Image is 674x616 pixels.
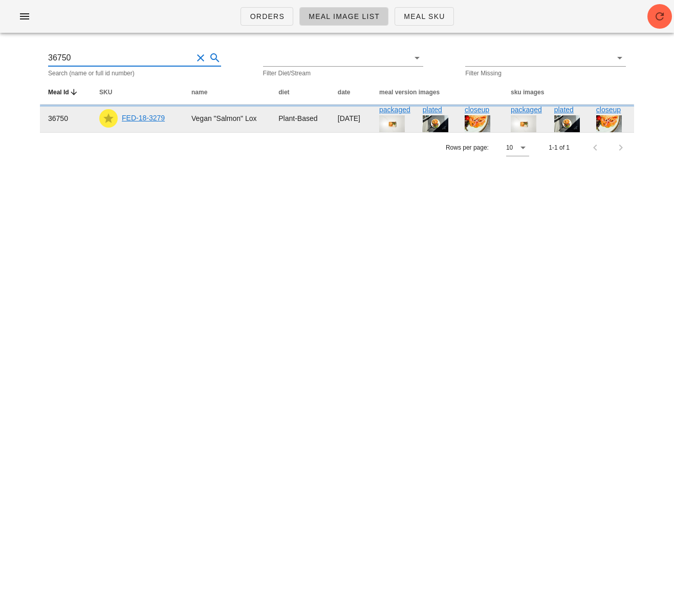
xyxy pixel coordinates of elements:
span: sku images [511,89,544,96]
div: Filter Missing [465,70,626,76]
th: Meal Id: Sorted descending. Activate to remove sorting. [40,80,91,105]
div: Search (name or full id number) [48,70,221,76]
div: 10Rows per page: [506,139,529,156]
td: Vegan "Salmon" Lox [183,105,270,132]
div: plated [554,115,580,132]
a: packagedpackaged [511,106,542,132]
span: diet [278,89,289,96]
span: Meal Image List [308,12,380,20]
a: Meal Image List [299,7,388,26]
div: 10 [506,143,513,152]
a: closeupcloseup [465,106,494,132]
span: date [338,89,351,96]
a: Orders [241,7,293,26]
span: Meal Sku [403,12,445,20]
th: name: Not sorted. Activate to sort ascending. [183,80,270,105]
td: 36750 [40,105,91,132]
div: closeup [465,115,490,132]
a: platedplated [423,106,452,132]
a: Meal Sku [395,7,454,26]
span: Meal Id [48,89,69,96]
div: 1-1 of 1 [549,143,570,152]
span: name [191,89,207,96]
span: Orders [249,12,285,20]
div: packaged [379,115,405,132]
span: meal version images [379,89,440,96]
button: Clear [194,52,207,64]
th: diet: Not sorted. Activate to sort ascending. [270,80,330,105]
div: closeup [596,115,622,132]
th: sku images: Not sorted. Activate to sort ascending. [503,80,634,105]
div: plated [423,115,448,132]
a: packagedpackaged [379,106,410,132]
th: meal version images: Not sorted. Activate to sort ascending. [371,80,503,105]
th: SKU: Not sorted. Activate to sort ascending. [91,80,183,105]
div: Filter Diet/Stream [263,70,424,76]
a: closeupcloseup [596,106,626,132]
div: Rows per page: [446,133,529,162]
a: platedplated [554,106,584,132]
td: Plant-Based [270,105,330,132]
td: [DATE] [330,105,371,132]
div: packaged [511,115,536,132]
th: date: Not sorted. Activate to sort ascending. [330,80,371,105]
a: FED-18-3279 [122,114,165,122]
span: SKU [99,89,112,96]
